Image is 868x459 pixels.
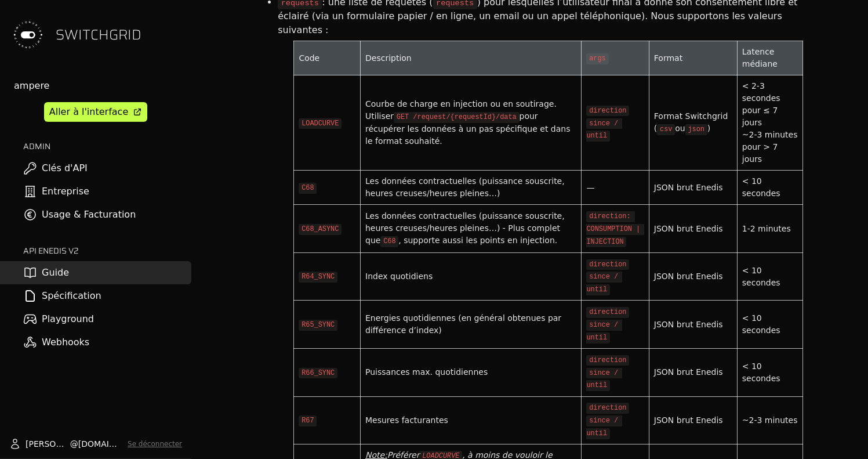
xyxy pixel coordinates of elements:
div: Aller à l'interface [49,105,128,119]
code: R66_SYNC [299,368,337,379]
div: Index quotidiens [365,270,576,283]
code: args [586,53,608,64]
code: direction [586,403,629,414]
span: [DOMAIN_NAME] [78,438,123,450]
div: Latence médiane [742,46,798,70]
code: since / until [586,415,622,439]
span: ~2-3 minutes [742,415,798,425]
span: [PERSON_NAME] [26,438,70,450]
span: SWITCHGRID [56,26,141,44]
div: < 10 secondes [742,175,798,200]
div: Puissances max. quotidiennes [365,366,576,378]
code: GET /request/{requestId}/data [394,112,519,123]
code: R65_SYNC [299,320,337,331]
div: JSON brut Enedis [654,366,732,378]
div: < 10 secondes [742,312,798,337]
div: Les données contractuelles (puissance souscrite, heures creuses/heures pleines…) [365,175,576,200]
code: since / until [586,320,622,344]
h2: API ENEDIS v2 [23,245,191,256]
div: Format Switchgrid ( ou ) [654,110,732,135]
div: ampere [14,79,191,93]
div: Courbe de charge en injection ou en soutirage. Utiliser pour récupérer les données à un pas spéci... [365,98,576,147]
code: C68 [380,236,398,247]
div: < 10 secondes [742,360,798,385]
div: Mesures facturantes [365,414,576,427]
div: JSON brut Enedis [654,182,732,194]
code: direction [586,307,629,318]
div: JSON brut Enedis [654,223,732,235]
code: direction [586,106,629,117]
div: JSON brut Enedis [654,270,732,283]
div: 1-2 minutes [742,223,798,235]
div: < 10 secondes [742,265,798,289]
code: json [685,124,707,135]
code: since / until [586,368,622,392]
button: Se déconnecter [128,439,182,449]
div: Energies quotidiennes (en général obtenues par différence d’index) [365,312,576,337]
code: LOADCURVE [299,118,342,129]
code: R67 [299,415,317,427]
code: C68_ASYNC [299,224,342,235]
div: JSON brut Enedis [654,319,732,331]
div: Code [299,52,355,64]
code: C68 [299,183,317,194]
a: Aller à l'interface [44,102,147,122]
img: Switchgrid Logo [9,16,46,53]
code: csv [657,124,675,135]
div: — [586,182,644,194]
div: Description [365,52,576,64]
code: since / until [586,272,622,295]
div: Format [654,52,732,64]
div: < 2-3 secondes pour ≤ 7 jours ~2-3 minutes pour > 7 jours [742,80,798,165]
code: since / until [586,118,622,142]
code: direction [586,355,629,366]
div: JSON brut Enedis [654,414,732,427]
div: Les données contractuelles (puissance souscrite, heures creuses/heures pleines…) - Plus complet q... [365,210,576,247]
code: R64_SYNC [299,272,337,283]
code: direction: CONSUMPTION | INJECTION [586,211,644,247]
code: direction [586,259,629,270]
h2: ADMIN [23,140,191,152]
span: @ [70,438,78,450]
